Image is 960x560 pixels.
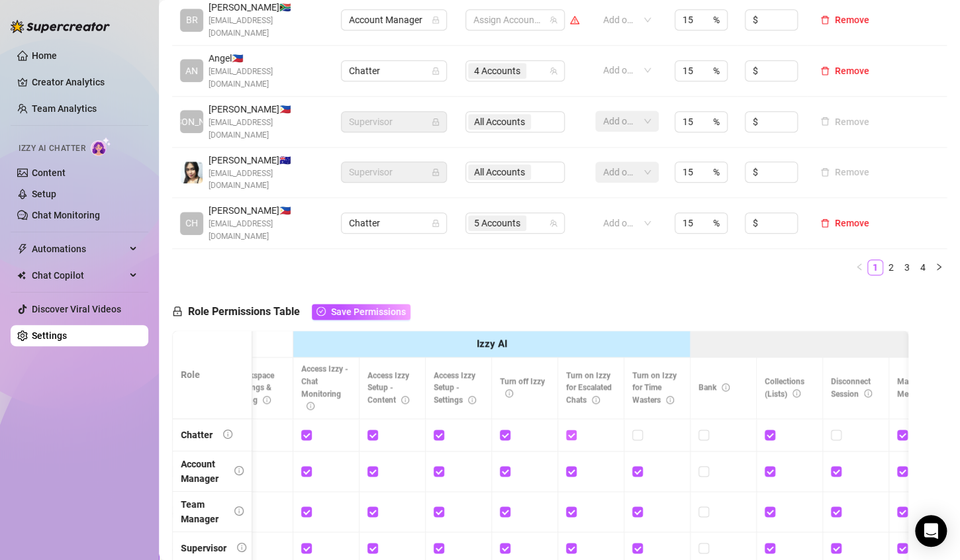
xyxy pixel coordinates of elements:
[468,396,476,404] span: info-circle
[915,259,931,275] li: 4
[209,167,325,193] span: [EMAIL_ADDRESS][DOMAIN_NAME]
[223,430,232,439] span: info-circle
[815,164,875,180] button: Remove
[550,219,557,227] span: team
[401,396,409,404] span: info-circle
[432,168,440,176] span: lock
[32,304,121,314] a: Discover Viral Videos
[899,259,915,275] li: 3
[209,153,325,167] span: [PERSON_NAME] 🇦🇺
[468,63,526,79] span: 4 Accounts
[185,216,198,230] span: CH
[209,15,325,40] span: [EMAIL_ADDRESS][DOMAIN_NAME]
[477,338,507,350] strong: Izzy AI
[666,396,674,404] span: info-circle
[181,162,203,183] img: Moana Seas
[500,377,545,398] span: Turn off Izzy
[432,219,440,227] span: lock
[172,306,183,316] span: lock
[474,216,520,230] span: 5 Accounts
[349,112,439,132] span: Supervisor
[173,331,252,419] th: Role
[868,260,883,275] a: 1
[11,20,110,33] img: logo-BBDzfeDw.svg
[32,265,126,286] span: Chat Copilot
[765,377,804,398] span: Collections (Lists)
[474,64,520,78] span: 4 Accounts
[209,203,325,218] span: [PERSON_NAME] 🇵🇭
[156,115,227,129] span: [PERSON_NAME]
[698,383,730,392] span: Bank
[32,103,97,114] a: Team Analytics
[32,238,126,259] span: Automations
[434,371,476,405] span: Access Izzy Setup - Settings
[570,15,579,24] span: warning
[234,466,244,475] span: info-circle
[186,13,198,27] span: BR
[851,259,867,275] button: left
[835,66,869,76] span: Remove
[312,304,410,320] button: Save Permissions
[916,260,930,275] a: 4
[505,389,513,397] span: info-circle
[307,402,314,410] span: info-circle
[32,167,66,178] a: Content
[815,215,875,231] button: Remove
[17,271,26,280] img: Chat Copilot
[867,259,883,275] li: 1
[32,330,67,341] a: Settings
[864,389,872,397] span: info-circle
[815,12,875,28] button: Remove
[884,260,898,275] a: 2
[835,218,869,228] span: Remove
[915,515,947,547] div: Open Intercom Messenger
[550,16,557,24] span: team
[931,259,947,275] button: right
[815,114,875,130] button: Remove
[181,541,226,555] div: Supervisor
[820,15,830,24] span: delete
[181,497,224,526] div: Team Manager
[209,117,325,142] span: [EMAIL_ADDRESS][DOMAIN_NAME]
[181,457,224,486] div: Account Manager
[883,259,899,275] li: 2
[17,244,28,254] span: thunderbolt
[172,304,410,320] h5: Role Permissions Table
[432,67,440,75] span: lock
[792,389,800,397] span: info-circle
[468,215,526,231] span: 5 Accounts
[32,71,138,93] a: Creator Analytics
[301,364,348,411] span: Access Izzy - Chat Monitoring
[331,306,406,317] span: Save Permissions
[820,218,830,228] span: delete
[19,142,85,155] span: Izzy AI Chatter
[349,213,439,233] span: Chatter
[820,66,830,75] span: delete
[432,16,440,24] span: lock
[931,259,947,275] li: Next Page
[855,263,863,271] span: left
[935,263,943,271] span: right
[722,383,730,391] span: info-circle
[32,189,56,199] a: Setup
[316,306,326,316] span: check-circle
[237,543,246,552] span: info-circle
[185,64,198,78] span: AN
[632,371,677,405] span: Turn on Izzy for Time Wasters
[209,218,325,243] span: [EMAIL_ADDRESS][DOMAIN_NAME]
[432,118,440,126] span: lock
[815,63,875,79] button: Remove
[234,506,244,516] span: info-circle
[32,50,57,61] a: Home
[349,162,439,182] span: Supervisor
[367,371,409,405] span: Access Izzy Setup - Content
[209,102,325,117] span: [PERSON_NAME] 🇵🇭
[209,66,325,91] span: [EMAIL_ADDRESS][DOMAIN_NAME]
[831,377,872,398] span: Disconnect Session
[897,377,942,398] span: Mass Message
[566,371,612,405] span: Turn on Izzy for Escalated Chats
[91,137,111,156] img: AI Chatter
[851,259,867,275] li: Previous Page
[263,396,271,404] span: info-circle
[835,15,869,25] span: Remove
